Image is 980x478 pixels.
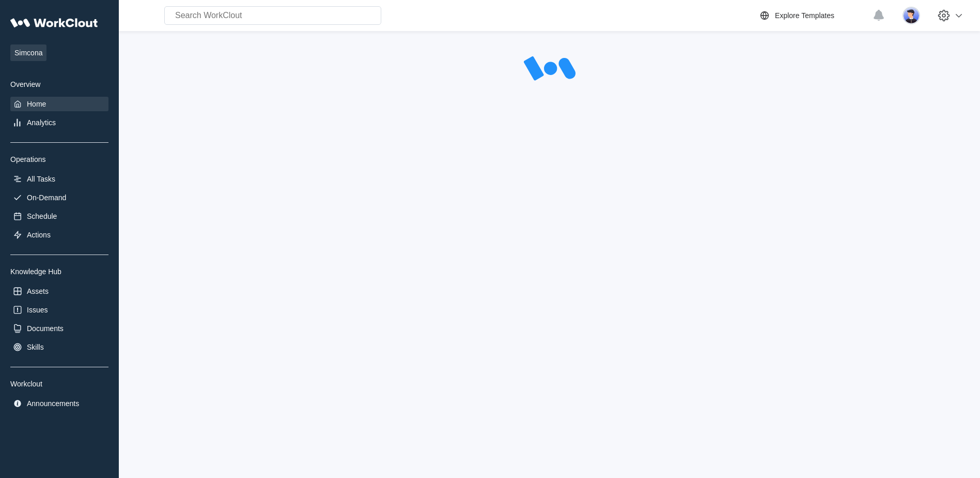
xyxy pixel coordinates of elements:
[27,212,57,220] div: Schedule
[10,303,108,317] a: Issues
[10,97,108,111] a: Home
[27,343,44,351] div: Skills
[27,324,64,333] div: Documents
[10,155,108,163] div: Operations
[10,190,108,205] a: On-Demand
[10,209,108,223] a: Schedule
[27,175,55,183] div: All Tasks
[10,380,108,388] div: Workclout
[10,44,46,61] span: Simcona
[10,284,108,298] a: Assets
[10,80,108,88] div: Overview
[10,396,108,411] a: Announcements
[775,11,834,20] div: Explore Templates
[903,7,920,24] img: user-5.png
[10,340,108,354] a: Skills
[27,193,66,202] div: On-Demand
[164,6,381,25] input: Search WorkClout
[27,100,46,108] div: Home
[10,115,108,130] a: Analytics
[758,9,867,22] a: Explore Templates
[10,321,108,336] a: Documents
[10,228,108,242] a: Actions
[27,118,56,127] div: Analytics
[10,172,108,186] a: All Tasks
[27,399,79,408] div: Announcements
[27,306,48,314] div: Issues
[27,287,49,295] div: Assets
[10,267,108,276] div: Knowledge Hub
[27,231,51,239] div: Actions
